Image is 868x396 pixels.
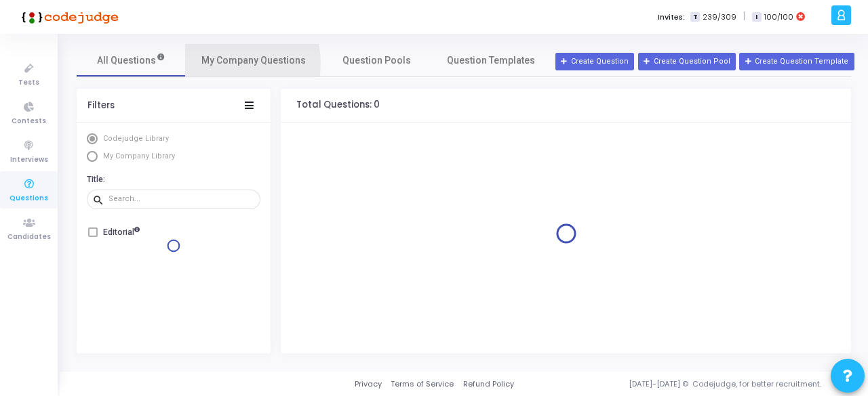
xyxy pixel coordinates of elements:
span: T [690,12,699,22]
span: Candidates [7,232,51,243]
span: Interviews [10,154,48,166]
label: Invites: [658,12,685,23]
button: Create Question [555,53,634,70]
div: Filters [87,100,115,111]
mat-icon: search [92,194,108,206]
span: Question Templates [447,53,535,68]
button: Create Question Template [739,53,854,70]
span: Tests [18,77,39,89]
img: logo [17,3,119,30]
h6: Editorial [103,227,140,238]
span: | [743,9,745,24]
a: Terms of Service [391,378,454,390]
mat-radio-group: Select Library [87,133,260,165]
span: All Questions [97,53,165,68]
div: [DATE]-[DATE] © Codejudge, for better recruitment. [514,378,851,390]
span: Questions [9,193,48,204]
span: Contests [12,116,46,127]
span: My Company Library [103,152,175,160]
button: Create Question Pool [638,53,736,70]
a: Refund Policy [463,378,514,390]
input: Search... [108,195,255,203]
h6: Title: [87,175,257,185]
span: 100/100 [764,12,793,23]
span: Question Pools [342,53,411,68]
a: Privacy [355,378,382,390]
span: 239/309 [703,12,736,23]
span: Codejudge Library [103,134,169,143]
span: I [752,12,761,22]
h4: Total Questions: 0 [296,100,380,110]
span: My Company Questions [201,53,306,68]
